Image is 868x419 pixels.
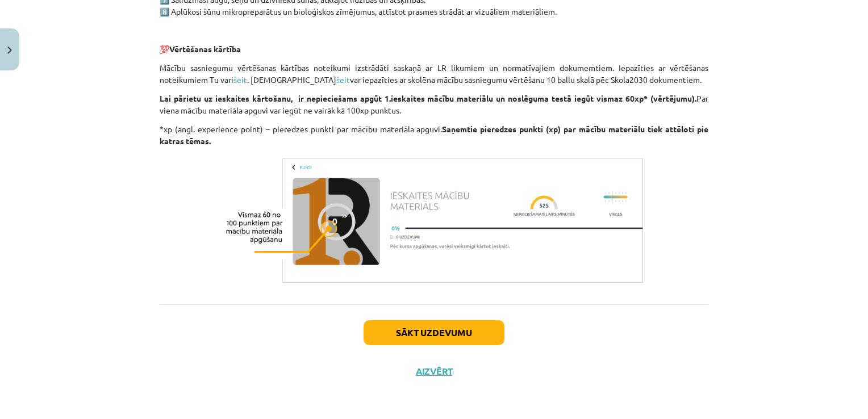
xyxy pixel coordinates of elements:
[364,320,504,345] button: Sākt uzdevumu
[160,93,708,116] p: Par viena mācību materiāla apguvi var iegūt ne vairāk kā 100xp punktus.
[160,123,708,147] p: *xp (angl. experience point) – pieredzes punkti par mācību materiāla apguvi.
[160,43,708,55] p: 💯
[169,44,241,54] strong: Vērtēšanas kārtība
[233,74,247,85] a: šeit
[160,62,708,86] p: Mācību sasniegumu vērtēšanas kārtības noteikumi izstrādāti saskaņā ar LR likumiem un normatīvajie...
[412,366,456,377] button: Aizvērt
[336,74,350,85] a: šeit
[7,47,12,54] img: icon-close-lesson-0947bae3869378f0d4975bcd49f059093ad1ed9edebbc8119c70593378902aed.svg
[160,93,696,103] strong: Lai pārietu uz ieskaites kārtošanu, ir nepieciešams apgūt 1.ieskaites mācību materiālu un noslēgu...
